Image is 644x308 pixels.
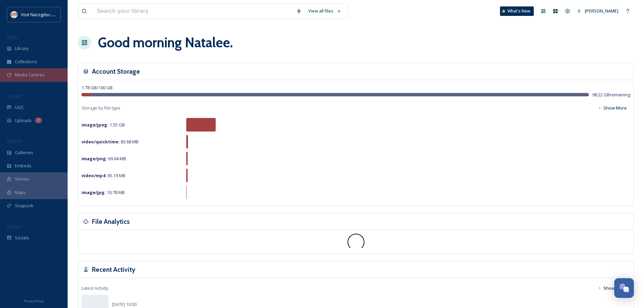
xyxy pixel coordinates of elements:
span: [DATE] 10:00 [112,301,137,307]
span: Galleries [15,149,33,156]
span: Privacy Policy [24,299,44,303]
span: Media Centres [15,72,45,78]
h3: File Analytics [92,217,130,227]
span: 98.22 GB remaining [592,92,630,98]
strong: image/jpeg : [81,122,109,128]
a: View all files [305,4,344,18]
span: 69.04 MB [81,156,126,162]
span: Maps [15,189,26,196]
strong: image/jpg : [81,189,106,195]
span: Collections [15,58,37,65]
span: Library [15,45,28,52]
span: 83.68 MB [81,139,139,145]
span: 1.55 GB [81,122,125,128]
span: COLLECT [7,94,21,99]
button: Show More [594,101,630,115]
h3: Account Storage [92,67,140,76]
span: [PERSON_NAME] [585,8,618,14]
strong: image/png : [81,156,107,162]
span: UGC [15,104,24,111]
span: Uploads [15,117,32,124]
button: Open Chat [614,278,634,298]
span: MEDIA [7,35,19,40]
span: 1.78 GB / 100 GB [81,85,113,91]
span: Visit Nacogdoches [21,11,58,18]
strong: video/quicktime : [81,139,120,145]
a: Privacy Policy [24,297,44,305]
span: Stories [15,176,29,182]
span: Storage by file type [81,105,120,111]
span: WIDGETS [7,139,22,144]
span: 65.19 MB [81,172,125,179]
span: Latest Activity [81,285,108,291]
button: Show More [594,282,630,295]
h1: Good morning Natalee . [98,32,233,53]
img: images%20%281%29.jpeg [11,11,18,18]
a: [PERSON_NAME] [574,4,622,18]
strong: video/mp4 : [81,172,106,179]
div: 7 [35,118,42,123]
input: Search your library [94,4,293,19]
span: SnapLink [15,203,33,209]
span: SOCIALS [7,224,20,229]
h3: Recent Activity [92,265,135,275]
a: What's New [500,6,534,16]
span: Embeds [15,163,31,169]
span: Socials [15,235,29,241]
span: 10.78 MB [81,189,125,195]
